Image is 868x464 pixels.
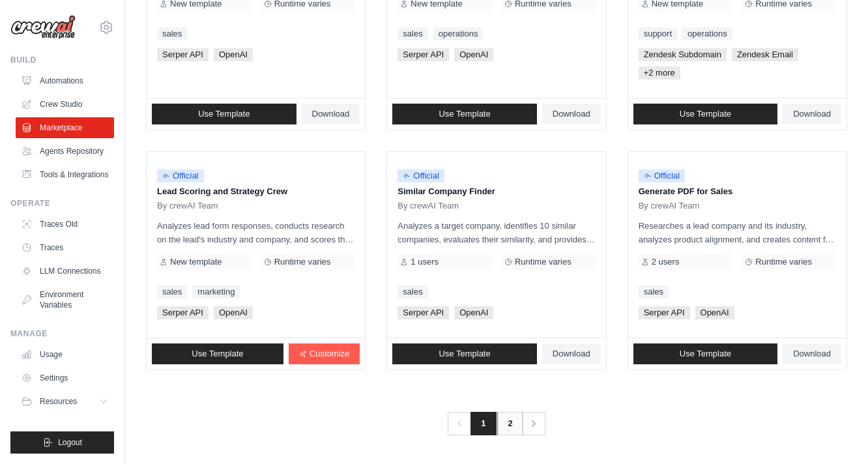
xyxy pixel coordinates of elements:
span: 2 users [652,257,680,267]
span: Download [553,109,590,119]
span: Use Template [680,109,731,119]
a: Download [542,104,601,124]
a: Tools & Integrations [16,164,114,185]
button: Resources [16,391,114,412]
nav: Pagination [448,412,545,435]
a: operations [433,27,484,40]
a: 2 [497,412,523,435]
a: marketing [192,285,240,298]
div: Operate [10,198,114,209]
a: Download [783,104,841,124]
button: Logout [10,431,114,454]
a: Use Template [152,343,283,364]
img: Logo [10,15,76,40]
a: Use Template [633,343,778,364]
span: OpenAI [695,306,734,319]
a: Automations [16,70,114,91]
a: sales [398,27,427,40]
a: Use Template [152,104,297,124]
span: OpenAI [214,306,253,319]
span: By crewAI Team [157,201,218,211]
a: sales [398,285,427,298]
span: Use Template [198,109,250,119]
span: Runtime varies [274,257,331,267]
span: Download [553,349,590,359]
span: Zendesk Subdomain [639,48,727,61]
a: Crew Studio [16,94,114,115]
a: Download [302,104,360,124]
a: Use Template [633,104,778,124]
a: operations [682,27,732,40]
span: Customize [310,349,349,359]
span: Use Template [192,349,243,359]
a: Use Template [392,343,537,364]
span: Serper API [398,306,449,319]
p: Lead Scoring and Strategy Crew [157,185,354,198]
span: Download [312,109,350,119]
span: Resources [40,396,77,407]
span: OpenAI [214,48,253,61]
a: support [639,27,677,40]
a: Traces Old [16,214,114,235]
a: Use Template [392,104,537,124]
span: Logout [58,437,82,448]
span: By crewAI Team [639,201,700,211]
span: Use Template [439,349,490,359]
div: Manage [10,328,114,339]
span: Zendesk Email [732,48,798,61]
span: Serper API [157,306,209,319]
p: Researches a lead company and its industry, analyzes product alignment, and creates content for a... [639,219,836,246]
span: Serper API [639,306,690,319]
a: Traces [16,237,114,258]
a: Download [542,343,601,364]
span: Download [793,349,831,359]
span: Serper API [157,48,209,61]
span: Serper API [398,48,449,61]
span: Official [639,169,686,182]
a: Environment Variables [16,284,114,315]
span: +2 more [639,66,680,80]
p: Analyzes a target company, identifies 10 similar companies, evaluates their similarity, and provi... [398,219,595,246]
div: Build [10,55,114,65]
span: OpenAI [454,48,493,61]
span: Use Template [680,349,731,359]
a: Settings [16,368,114,388]
p: Analyzes lead form responses, conducts research on the lead's industry and company, and scores th... [157,219,354,246]
span: Runtime varies [515,257,571,267]
a: Usage [16,344,114,365]
a: Download [783,343,841,364]
span: Official [398,169,444,182]
span: 1 [470,412,496,435]
a: sales [157,27,187,40]
a: Marketplace [16,117,114,138]
a: sales [639,285,669,298]
span: OpenAI [454,306,493,319]
a: LLM Connections [16,261,114,282]
a: sales [157,285,187,298]
span: 1 users [411,257,439,267]
p: Generate PDF for Sales [639,185,836,198]
span: Runtime varies [755,257,812,267]
span: By crewAI Team [398,201,459,211]
span: Download [793,109,831,119]
span: Use Template [439,109,490,119]
a: Agents Repository [16,141,114,162]
span: Official [157,169,204,182]
p: Similar Company Finder [398,185,595,198]
span: New template [170,257,222,267]
a: Customize [289,343,360,364]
